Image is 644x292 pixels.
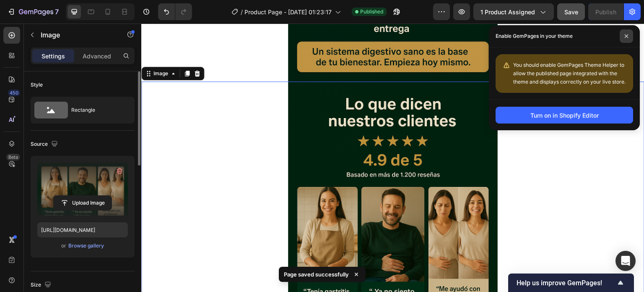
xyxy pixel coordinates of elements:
div: Rectangle [71,100,122,120]
span: or [61,241,66,251]
button: 1 product assigned [473,3,554,20]
span: Product Page - [DATE] 01:23:17 [244,8,332,16]
div: Style [31,81,43,89]
button: Browse gallery [68,242,104,250]
iframe: Design area [141,24,644,292]
button: Upload Image [53,195,112,210]
button: 7 [3,3,62,20]
p: Page saved successfully [284,270,349,279]
span: Published [360,8,383,16]
p: Settings [42,52,65,61]
button: Save [557,3,585,20]
div: 450 [8,89,20,96]
span: You should enable GemPages Theme Helper to allow the published page integrated with the theme and... [513,62,626,85]
div: Source [31,139,60,150]
span: / [241,8,243,16]
div: Publish [595,8,616,16]
p: Enable GemPages in your theme [496,32,573,40]
input: https://example.com/image.jpg [37,222,128,237]
p: 7 [55,7,59,17]
div: Turn on in Shopify Editor [530,111,599,120]
p: Image [41,30,112,40]
div: Beta [6,154,20,160]
div: Size [31,279,53,291]
span: Help us improve GemPages! [517,279,615,287]
button: Publish [588,3,623,20]
div: Browse gallery [68,242,104,250]
button: Show survey - Help us improve GemPages! [517,278,626,288]
div: Image [10,46,29,54]
button: Turn on in Shopify Editor [496,107,633,124]
div: Open Intercom Messenger [615,251,636,271]
p: Advanced [83,52,111,61]
div: Undo/Redo [158,3,192,20]
span: Save [564,8,578,16]
span: 1 product assigned [480,8,535,16]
